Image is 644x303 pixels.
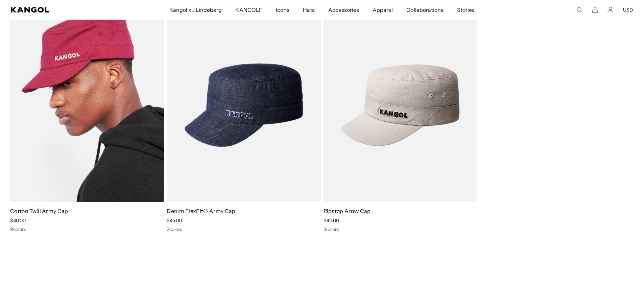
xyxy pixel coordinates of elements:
button: Cart [592,7,598,13]
a: Account [607,7,614,13]
div: 3 colors [324,226,477,232]
a: Denim FlexFit® Army Cap [167,208,235,214]
img: Ripstop Army Cap [324,8,477,202]
img: Denim FlexFit® Army Cap [167,8,320,202]
a: Kangol [11,7,112,13]
img: Cotton Twill Army Cap [10,8,164,202]
a: Cotton Twill Army Cap [10,208,68,214]
button: USD [623,7,633,13]
summary: Search here [576,7,582,13]
div: 2 colors [167,226,320,232]
a: Ripstop Army Cap [324,208,371,214]
span: $45.00 [167,217,182,224]
div: 9 colors [10,226,164,232]
span: $40.00 [10,217,26,224]
span: $40.00 [324,217,339,224]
